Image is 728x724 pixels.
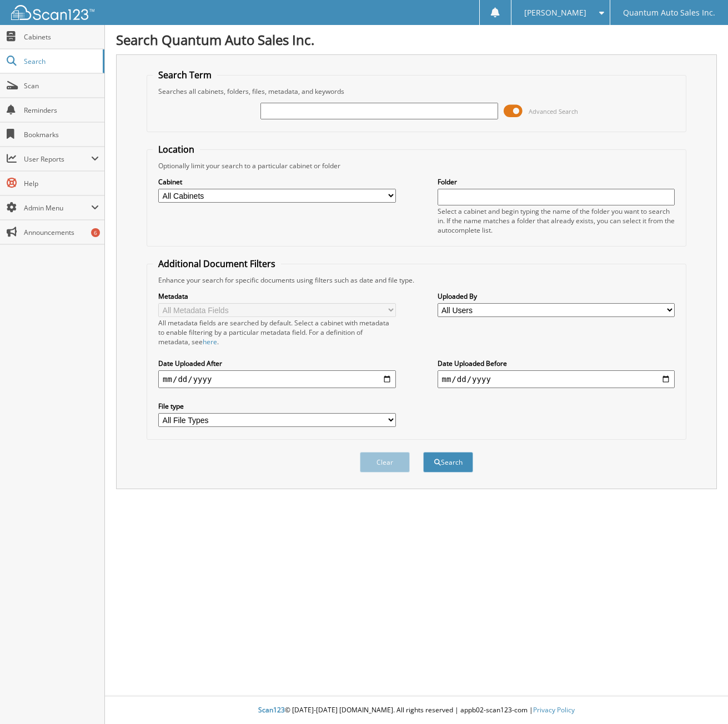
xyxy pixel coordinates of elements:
img: scan123-logo-white.svg [11,5,94,20]
span: [PERSON_NAME] [524,9,586,16]
legend: Location [153,143,200,155]
div: Searches all cabinets, folders, files, metadata, and keywords [153,87,680,96]
span: User Reports [24,154,91,164]
input: end [438,370,675,388]
legend: Additional Document Filters [153,258,281,270]
button: Search [423,452,473,472]
div: Optionally limit your search to a particular cabinet or folder [153,161,680,170]
div: 6 [91,228,100,237]
span: Quantum Auto Sales Inc. [623,9,715,16]
legend: Search Term [153,69,217,81]
span: Scan123 [258,705,285,715]
label: Folder [438,177,675,187]
span: Bookmarks [24,130,99,139]
h1: Search Quantum Auto Sales Inc. [116,31,717,49]
span: Help [24,179,99,188]
span: Cabinets [24,32,99,42]
input: start [158,370,395,388]
div: © [DATE]-[DATE] [DOMAIN_NAME]. All rights reserved | appb02-scan123-com | [105,697,728,724]
div: All metadata fields are searched by default. Select a cabinet with metadata to enable filtering b... [158,318,395,346]
label: Date Uploaded Before [438,359,675,368]
span: Announcements [24,228,99,237]
span: Advanced Search [529,107,578,115]
label: Metadata [158,291,395,301]
div: Enhance your search for specific documents using filters such as date and file type. [153,275,680,285]
div: Select a cabinet and begin typing the name of the folder you want to search in. If the name match... [438,207,675,235]
span: Scan [24,81,99,90]
span: Reminders [24,105,99,115]
a: Privacy Policy [533,705,575,715]
label: Uploaded By [438,291,675,301]
label: File type [158,401,395,411]
label: Cabinet [158,177,395,187]
span: Search [24,57,97,66]
button: Clear [360,452,410,472]
span: Admin Menu [24,203,91,213]
label: Date Uploaded After [158,359,395,368]
a: here [203,337,217,346]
